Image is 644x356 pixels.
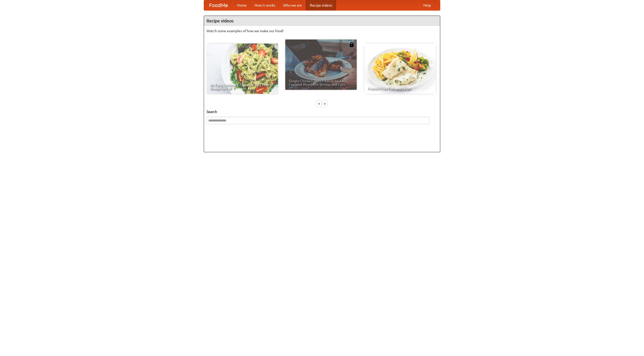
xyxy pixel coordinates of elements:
[364,44,436,94] a: French Fries Fish and Chips
[349,42,354,47] img: 483408.png
[233,0,251,10] a: Home
[306,0,336,10] a: Recipe videos
[207,109,437,114] h5: Search
[419,0,435,10] a: Help
[323,100,327,107] div: »
[204,0,233,10] a: FoodMe
[317,100,321,107] div: «
[368,87,432,90] span: French Fries Fish and Chips
[279,0,306,10] a: Who we are
[207,44,278,94] a: An Easy, Summery Tomato Pasta That's Ready for Fall
[251,0,279,10] a: How it works
[204,16,440,26] h4: Recipe videos
[207,28,437,33] p: Watch some examples of how we make our food!
[210,83,274,90] span: An Easy, Summery Tomato Pasta That's Ready for Fall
